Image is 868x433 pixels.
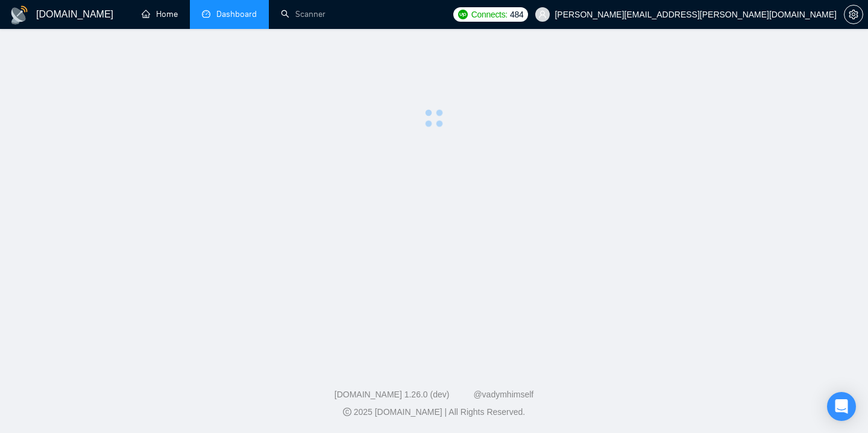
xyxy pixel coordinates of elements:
[202,10,210,18] span: dashboard
[10,5,29,25] img: logo
[142,9,178,19] a: homeHome
[343,408,351,416] span: copyright
[510,8,523,21] span: 484
[335,390,450,399] a: [DOMAIN_NAME] 1.26.0 (dev)
[471,8,508,21] span: Connects:
[458,10,468,19] img: upwork-logo.png
[827,392,856,421] div: Open Intercom Messenger
[10,406,858,419] div: 2025 [DOMAIN_NAME] | All Rights Reserved.
[844,10,863,19] span: setting
[538,10,547,19] span: user
[216,9,257,19] span: Dashboard
[473,390,533,399] a: @vadymhimself
[844,10,863,19] a: setting
[844,5,863,24] button: setting
[281,9,325,19] a: searchScanner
